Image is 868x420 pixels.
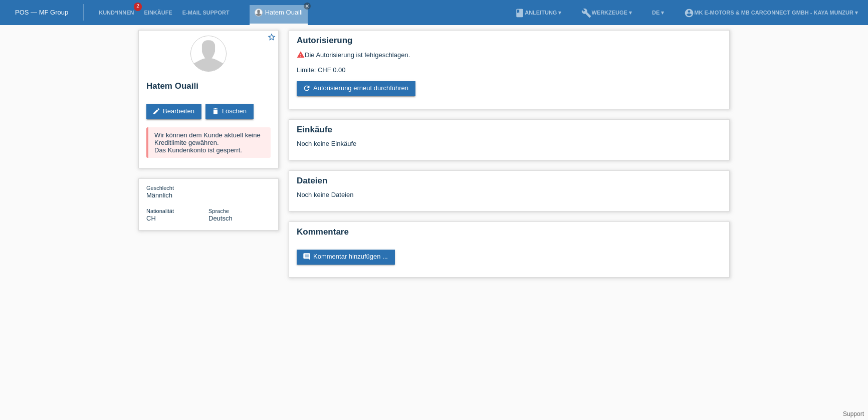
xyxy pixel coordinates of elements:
[303,253,311,261] i: comment
[297,140,722,155] div: Noch keine Einkäufe
[146,104,201,119] a: editBearbeiten
[515,8,525,18] i: book
[146,81,271,96] h2: Hatem Ouaili
[305,4,310,9] i: close
[297,81,415,96] a: refreshAutorisierung erneut durchführen
[843,410,864,417] a: Support
[211,107,220,115] i: delete
[267,33,276,42] i: star_border
[146,185,174,191] span: Geschlecht
[297,191,603,198] div: Noch keine Dateien
[297,125,722,140] h2: Einkäufe
[146,127,271,158] div: Wir können dem Kunde aktuell keine Kreditlimite gewähren. Das Kundenkonto ist gesperrt.
[647,10,669,16] a: DE ▾
[267,33,276,43] a: star_border
[297,51,305,59] i: warning
[94,10,139,16] a: Kund*innen
[297,51,722,59] div: Die Autorisierung ist fehlgeschlagen.
[684,8,694,18] i: account_circle
[15,9,68,16] a: POS — MF Group
[139,10,177,16] a: Einkäufe
[304,3,311,10] a: close
[303,84,311,92] i: refresh
[152,107,160,115] i: edit
[581,8,591,18] i: build
[297,250,395,265] a: commentKommentar hinzufügen ...
[265,9,303,16] a: Hatem Ouaili
[134,3,142,11] span: 2
[146,215,156,222] span: Schweiz
[146,208,174,214] span: Nationalität
[177,10,235,16] a: E-Mail Support
[297,36,722,51] h2: Autorisierung
[576,10,637,16] a: buildWerkzeuge ▾
[208,215,233,222] span: Deutsch
[208,208,229,214] span: Sprache
[146,184,208,199] div: Männlich
[205,104,254,119] a: deleteLöschen
[297,176,722,191] h2: Dateien
[679,10,863,16] a: account_circleMK E-MOTORS & MB CarConnect GmbH - Kaya Munzur ▾
[297,59,722,74] div: Limite: CHF 0.00
[510,10,566,16] a: bookAnleitung ▾
[297,227,722,242] h2: Kommentare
